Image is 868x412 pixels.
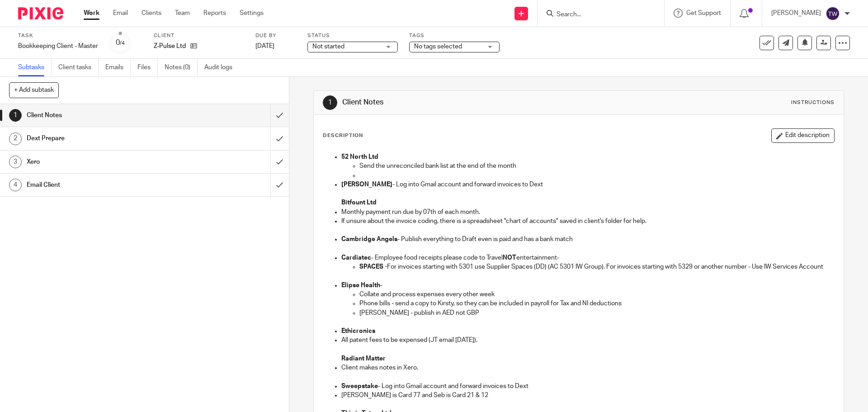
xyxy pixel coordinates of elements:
[203,9,226,18] a: Reports
[341,236,397,242] strong: Cambridge Angels
[204,59,239,76] a: Audit logs
[9,133,22,145] div: 2
[137,59,158,76] a: Files
[9,156,22,168] div: 3
[341,154,378,160] strong: 52 North Ltd
[165,59,198,76] a: Notes (0)
[323,132,363,139] p: Description
[307,32,398,39] label: Status
[556,11,637,19] input: Search
[113,9,128,18] a: Email
[27,132,183,145] h1: Dext Prepare
[341,181,392,188] strong: [PERSON_NAME]
[359,161,834,170] p: Send the unreconciled bank list at the end of the month
[9,109,22,122] div: 1
[341,199,377,206] strong: Bitfount Ltd
[27,109,183,122] h1: Client Notes
[686,10,721,16] span: Get Support
[341,180,834,189] p: - Log into Gmail account and forward invoices to Dext
[826,6,840,21] img: svg%3E
[84,9,99,18] a: Work
[341,355,386,362] strong: Radiant Matter
[409,32,500,39] label: Tags
[9,82,59,98] button: + Add subtask
[9,179,22,191] div: 4
[359,262,834,271] p: For invoices starting with 5301 use Supplier Spaces (DD) (AC 5301 IW Group). For invoices startin...
[341,235,834,244] p: - Publish everything to Draft even is paid and has a bank match
[341,281,834,290] p: -
[27,155,183,169] h1: Xero
[359,299,834,308] p: Phone bills - send a copy to Kirsty, so they can be included in payroll for Tax and NI deductions
[771,9,821,18] p: [PERSON_NAME]
[255,43,274,49] span: [DATE]
[341,255,371,261] strong: Cardiatec
[341,253,834,262] p: - Employee food receipts please code to Travel entertainment-
[58,59,99,76] a: Client tasks
[341,336,834,345] p: All patent fees to be expensed (JT email [DATE]).
[27,178,183,192] h1: Email Client
[359,308,834,317] p: [PERSON_NAME] - publish in AED not GBP
[18,7,63,19] img: Pixie
[175,9,190,18] a: Team
[142,9,161,18] a: Clients
[341,328,375,334] strong: Ethicronics
[341,382,834,391] p: - Log into Gmail account and forward invoices to Dext
[154,42,186,51] p: Z-Pulse Ltd
[341,363,834,372] p: Client makes notes in Xero.
[414,43,462,50] span: No tags selected
[18,32,98,39] label: Task
[116,38,125,48] div: 0
[105,59,131,76] a: Emails
[255,32,296,39] label: Due by
[791,99,835,106] div: Instructions
[18,59,52,76] a: Subtasks
[312,43,344,50] span: Not started
[341,208,834,217] p: Monthly payment run due by 07th of each month.
[771,128,835,143] button: Edit description
[359,290,834,299] p: Collate and process expenses every other week
[18,42,98,51] div: Bookkeeping Client - Master
[341,391,834,400] p: [PERSON_NAME] is Card 77 and Seb is Card 21 & 12
[342,98,598,107] h1: Client Notes
[359,264,387,270] strong: SPACES -
[341,217,834,226] p: If unsure about the invoice coding, there is a spreadsheet "chart of accounts" saved in client's ...
[341,282,380,289] strong: Elipse Health
[120,41,125,46] small: /4
[154,32,244,39] label: Client
[341,383,378,389] strong: Sweepstake
[503,255,516,261] strong: NOT
[323,95,337,110] div: 1
[240,9,264,18] a: Settings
